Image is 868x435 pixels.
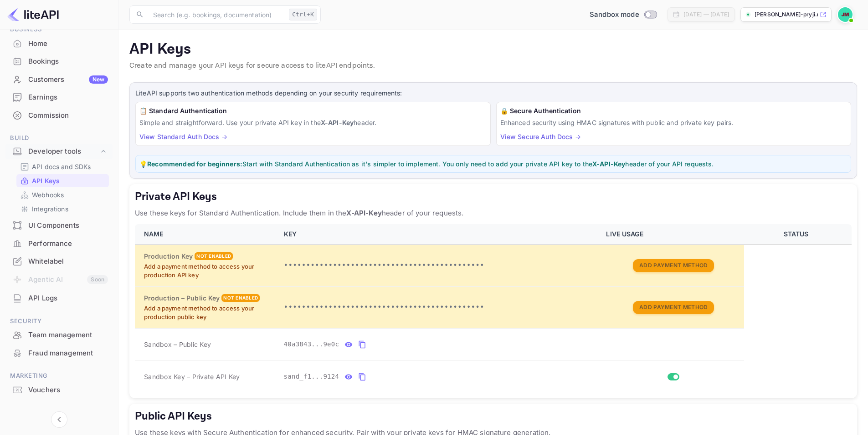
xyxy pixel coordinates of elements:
[744,224,852,245] th: STATUS
[5,53,113,70] div: Bookings
[289,9,317,20] div: Ctrl+K
[500,106,847,116] h6: 🔒 Secure Authentication
[139,118,487,127] p: Simple and straightforward. Use your private API key in the header.
[5,35,113,52] a: Home
[683,10,729,19] div: [DATE] — [DATE]
[135,190,852,204] h5: Private API Keys
[586,10,660,20] div: Switch to Production mode
[16,160,109,173] div: API docs and SDKs
[144,304,273,322] p: Add a payment method to access your production public key
[5,89,113,105] a: Earnings
[601,224,744,245] th: LIVE USAGE
[135,208,852,219] p: Use these keys for Standard Authentication. Include them in the header of your requests.
[28,385,108,395] div: Vouchers
[633,301,714,314] button: Add Payment Method
[7,7,59,22] img: LiteAPI logo
[5,381,113,399] div: Vouchers
[139,106,487,116] h6: 📋 Standard Authentication
[135,224,852,393] table: private api keys table
[5,235,113,252] a: Performance
[5,345,113,362] div: Fraud management
[135,88,851,98] p: LiteAPI supports two authentication methods depending on your security requirements:
[5,253,113,270] div: Whitelabel
[284,372,339,381] span: sand_f1...9124
[28,256,108,267] div: Whitelabel
[28,330,108,340] div: Team management
[16,202,109,215] div: Integrations
[135,409,852,424] h5: Public API Keys
[147,160,242,168] strong: Recommended for beginners:
[28,92,108,103] div: Earnings
[5,53,113,70] a: Bookings
[148,5,285,24] input: Search (e.g. bookings, documentation)
[321,119,354,126] strong: X-API-Key
[592,160,625,168] strong: X-API-Key
[89,75,108,84] div: New
[5,235,113,253] div: Performance
[144,373,240,380] span: Sandbox Key – Private API Key
[32,162,91,171] p: API docs and SDKs
[32,176,60,185] p: API Keys
[28,56,108,67] div: Bookings
[5,316,113,326] span: Security
[346,209,381,217] strong: X-API-Key
[5,371,113,381] span: Marketing
[284,260,596,271] p: •••••••••••••••••••••••••••••••••••••••••••••
[28,348,108,359] div: Fraud management
[28,239,108,249] div: Performance
[5,133,113,143] span: Build
[5,35,113,53] div: Home
[284,302,596,313] p: •••••••••••••••••••••••••••••••••••••••••••••
[28,146,99,157] div: Developer tools
[5,71,113,89] div: CustomersNew
[32,204,68,214] p: Integrations
[5,345,113,361] a: Fraud management
[129,60,857,71] p: Create and manage your API keys for secure access to liteAPI endpoints.
[28,39,108,49] div: Home
[590,10,639,20] span: Sandbox mode
[144,340,211,349] span: Sandbox – Public Key
[633,303,714,310] a: Add Payment Method
[5,381,113,398] a: Vouchers
[20,176,105,185] a: API Keys
[5,326,113,343] a: Team management
[129,40,857,59] p: API Keys
[500,133,581,140] a: View Secure Auth Docs →
[28,110,108,121] div: Commission
[195,252,233,260] div: Not enabled
[5,144,113,160] div: Developer tools
[20,204,105,214] a: Integrations
[500,118,847,127] p: Enhanced security using HMAC signatures with public and private key pairs.
[278,224,601,245] th: KEY
[28,293,108,304] div: API Logs
[5,25,113,35] span: Business
[5,217,113,234] a: UI Components
[144,262,273,280] p: Add a payment method to access your production API key
[5,326,113,344] div: Team management
[32,190,64,200] p: Webhooks
[5,71,113,88] a: CustomersNew
[284,340,339,349] span: 40a3843...9e0c
[5,253,113,270] a: Whitelabel
[16,174,109,187] div: API Keys
[5,217,113,235] div: UI Components
[144,293,220,303] h6: Production – Public Key
[144,251,193,261] h6: Production Key
[5,290,113,307] div: API Logs
[20,190,105,200] a: Webhooks
[51,411,67,428] button: Collapse navigation
[5,89,113,106] div: Earnings
[20,162,105,171] a: API docs and SDKs
[16,188,109,201] div: Webhooks
[28,220,108,231] div: UI Components
[838,7,853,22] img: Jordan Mason
[633,259,714,272] button: Add Payment Method
[28,75,108,85] div: Customers
[221,294,260,302] div: Not enabled
[755,10,818,19] p: [PERSON_NAME]-pryji.nui...
[5,290,113,306] a: API Logs
[633,261,714,269] a: Add Payment Method
[135,224,278,245] th: NAME
[5,107,113,124] a: Commission
[5,107,113,125] div: Commission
